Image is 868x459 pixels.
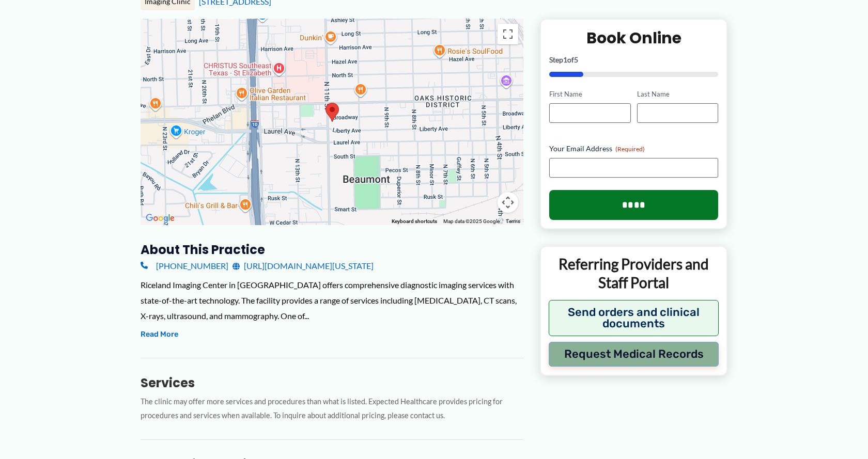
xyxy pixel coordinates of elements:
[563,55,567,64] span: 1
[233,258,374,274] a: [URL][DOMAIN_NAME][US_STATE]
[443,218,500,224] span: Map data ©2025 Google
[143,212,177,225] a: Open this area in Google Maps (opens a new window)
[498,24,518,44] button: Toggle fullscreen view
[549,255,719,292] p: Referring Providers and Staff Portal
[637,89,718,99] label: Last Name
[141,328,178,341] button: Read More
[549,300,719,336] button: Send orders and clinical documents
[141,395,523,423] p: The clinic may offer more services and procedures than what is listed. Expected Healthcare provid...
[549,144,718,154] label: Your Email Address
[549,28,718,48] h2: Book Online
[549,56,718,64] p: Step of
[574,55,578,64] span: 5
[506,218,520,224] a: Terms (opens in new tab)
[549,342,719,367] button: Request Medical Records
[498,192,518,213] button: Map camera controls
[141,277,523,323] div: Riceland Imaging Center in [GEOGRAPHIC_DATA] offers comprehensive diagnostic imaging services wit...
[141,258,228,274] a: [PHONE_NUMBER]
[143,212,177,225] img: Google
[141,242,523,258] h3: About this practice
[615,145,645,153] span: (Required)
[549,89,630,99] label: First Name
[392,218,437,225] button: Keyboard shortcuts
[141,375,523,391] h3: Services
